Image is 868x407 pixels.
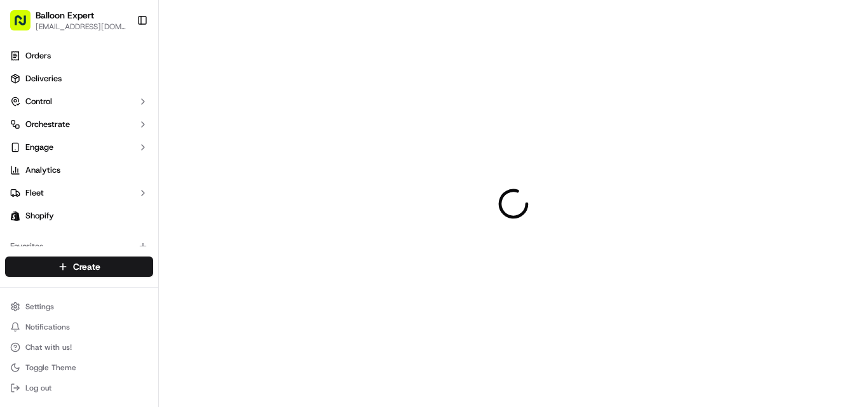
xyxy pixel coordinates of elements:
[25,383,51,393] span: Log out
[36,22,126,32] button: [EMAIL_ADDRESS][DOMAIN_NAME]
[73,260,100,273] span: Create
[25,363,76,373] span: Toggle Theme
[25,187,44,199] span: Fleet
[5,338,153,356] button: Chat with us!
[36,9,94,22] button: Balloon Expert
[5,46,153,66] a: Orders
[5,236,153,257] div: Favorites
[10,211,20,221] img: Shopify logo
[25,96,52,107] span: Control
[5,379,153,397] button: Log out
[5,160,153,180] a: Analytics
[25,164,60,176] span: Analytics
[25,73,62,84] span: Deliveries
[5,206,153,226] a: Shopify
[25,302,54,312] span: Settings
[25,50,51,62] span: Orders
[25,322,70,332] span: Notifications
[5,5,132,36] button: Balloon Expert[EMAIL_ADDRESS][DOMAIN_NAME]
[25,119,70,130] span: Orchestrate
[5,114,153,135] button: Orchestrate
[25,210,54,222] span: Shopify
[25,342,72,352] span: Chat with us!
[5,257,153,277] button: Create
[5,318,153,336] button: Notifications
[25,142,53,153] span: Engage
[5,69,153,89] a: Deliveries
[5,137,153,157] button: Engage
[5,183,153,203] button: Fleet
[5,91,153,112] button: Control
[5,359,153,377] button: Toggle Theme
[5,298,153,316] button: Settings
